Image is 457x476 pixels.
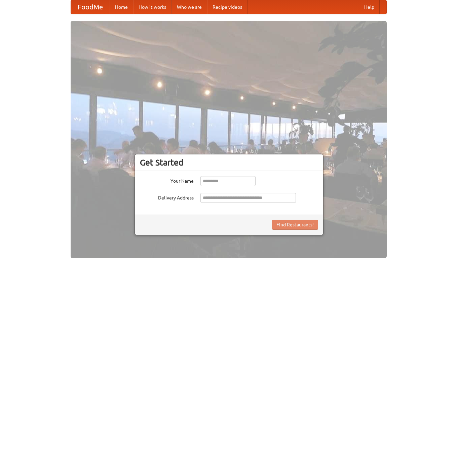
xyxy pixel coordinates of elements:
[207,0,247,14] a: Recipe videos
[140,157,318,168] h3: Get Started
[140,176,194,184] label: Your Name
[71,0,110,14] a: FoodMe
[359,0,380,14] a: Help
[140,193,194,201] label: Delivery Address
[172,0,207,14] a: Who we are
[133,0,172,14] a: How it works
[272,220,318,230] button: Find Restaurants!
[110,0,133,14] a: Home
